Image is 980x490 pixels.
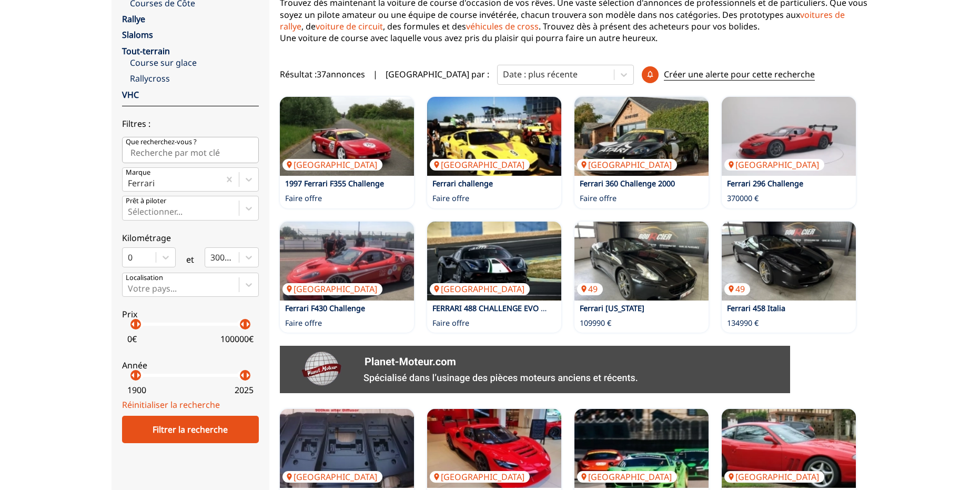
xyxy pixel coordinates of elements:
[727,178,803,188] a: Ferrari 296 Challenge
[722,97,856,176] a: Ferrari 296 Challenge[GEOGRAPHIC_DATA]
[128,284,130,293] input: Votre pays...
[574,97,709,176] a: Ferrari 360 Challenge 2000[GEOGRAPHIC_DATA]
[427,409,561,488] img: Ferrari 296 Challenge
[580,178,675,188] a: Ferrari 360 Challenge 2000
[580,193,617,204] p: Faire offre
[427,222,561,301] a: FERRARI 488 CHALLENGE EVO 2020[GEOGRAPHIC_DATA]
[280,9,845,32] a: voitures de rallye
[285,178,384,188] a: 1997 Ferrari F355 Challenge
[127,384,146,396] p: 1900
[122,45,170,57] a: Tout-terrain
[126,196,166,206] p: Prêt à piloter
[722,222,856,301] a: Ferrari 458 Italia49
[427,409,561,488] a: Ferrari 296 Challenge[GEOGRAPHIC_DATA]
[427,222,561,301] img: FERRARI 488 CHALLENGE EVO 2020
[210,253,213,262] input: 300000
[466,21,539,32] a: véhicules de cross
[132,318,145,331] p: arrow_right
[427,97,561,176] a: Ferrari challenge[GEOGRAPHIC_DATA]
[122,13,145,25] a: Rallye
[577,471,677,483] p: [GEOGRAPHIC_DATA]
[724,471,824,483] p: [GEOGRAPHIC_DATA]
[580,318,611,328] p: 109990 €
[432,178,493,188] a: Ferrari challenge
[122,359,259,371] p: Année
[122,89,139,101] a: VHC
[130,57,259,68] a: Course sur glace
[220,333,254,345] p: 100000 €
[727,303,785,313] a: Ferrari 458 Italia
[724,159,824,171] p: [GEOGRAPHIC_DATA]
[430,159,530,171] p: [GEOGRAPHIC_DATA]
[130,73,259,84] a: Rallycross
[577,283,603,295] p: 49
[126,273,163,283] p: Localisation
[316,21,383,32] a: voiture de circuit
[236,369,249,382] p: arrow_left
[574,222,709,301] a: Ferrari California49
[386,68,489,80] p: [GEOGRAPHIC_DATA] par :
[430,471,530,483] p: [GEOGRAPHIC_DATA]
[574,222,709,301] img: Ferrari California
[280,409,414,488] a: Heckdiffusor Ferrari F8 Tributo[GEOGRAPHIC_DATA]
[580,303,644,313] a: Ferrari [US_STATE]
[122,29,153,41] a: Slaloms
[430,283,530,295] p: [GEOGRAPHIC_DATA]
[280,222,414,301] img: Ferrari F430 Challenge
[126,137,197,147] p: Que recherchez-vous ?
[727,193,759,204] p: 370000 €
[241,369,254,382] p: arrow_right
[724,283,750,295] p: 49
[132,369,145,382] p: arrow_right
[128,253,130,262] input: 0
[128,207,130,216] input: Prêt à piloterSélectionner...
[664,68,815,81] p: Créer une alerte pour cette recherche
[235,384,254,396] p: 2025
[236,318,249,331] p: arrow_left
[722,409,856,488] a: FERRARI 550 Maranello - VENDU 2000[GEOGRAPHIC_DATA]
[282,283,382,295] p: [GEOGRAPHIC_DATA]
[280,68,365,80] span: Résultat : 37 annonces
[127,369,139,382] p: arrow_left
[722,97,856,176] img: Ferrari 296 Challenge
[280,409,414,488] img: Heckdiffusor Ferrari F8 Tributo
[127,333,137,345] p: 0 €
[574,409,709,488] a: Ferrari 488 GT3 Evo[GEOGRAPHIC_DATA]
[432,303,558,313] a: FERRARI 488 CHALLENGE EVO 2020
[373,68,378,80] span: |
[427,97,561,176] img: Ferrari challenge
[241,318,254,331] p: arrow_right
[282,159,382,171] p: [GEOGRAPHIC_DATA]
[122,137,259,163] input: Que recherchez-vous ?
[122,399,220,411] a: Réinitialiser la recherche
[280,222,414,301] a: Ferrari F430 Challenge[GEOGRAPHIC_DATA]
[727,318,759,328] p: 134990 €
[122,308,259,320] p: Prix
[122,118,259,129] p: Filtres :
[122,416,259,443] div: Filtrer la recherche
[722,409,856,488] img: FERRARI 550 Maranello - VENDU 2000
[282,471,382,483] p: [GEOGRAPHIC_DATA]
[432,318,469,328] p: Faire offre
[127,318,139,331] p: arrow_left
[285,318,322,328] p: Faire offre
[186,254,194,265] p: et
[285,193,322,204] p: Faire offre
[574,97,709,176] img: Ferrari 360 Challenge 2000
[574,409,709,488] img: Ferrari 488 GT3 Evo
[122,232,259,244] p: Kilométrage
[280,97,414,176] a: 1997 Ferrari F355 Challenge[GEOGRAPHIC_DATA]
[280,97,414,176] img: 1997 Ferrari F355 Challenge
[285,303,365,313] a: Ferrari F430 Challenge
[432,193,469,204] p: Faire offre
[126,168,150,177] p: Marque
[722,222,856,301] img: Ferrari 458 Italia
[577,159,677,171] p: [GEOGRAPHIC_DATA]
